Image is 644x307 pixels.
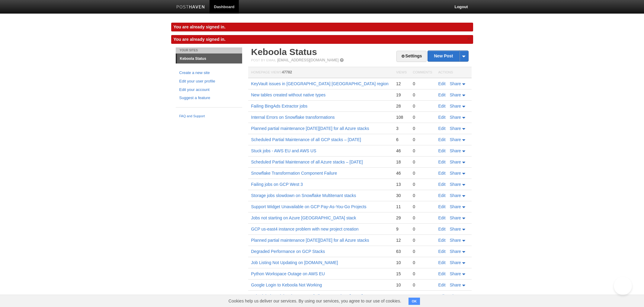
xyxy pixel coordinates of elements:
div: 30 [396,193,407,198]
a: Edit [438,227,446,231]
a: Failing BingAds Extractor jobs [251,104,308,108]
div: 108 [396,115,407,120]
div: 0 [413,159,432,165]
span: Post by Email [251,58,276,62]
div: 28 [396,103,407,109]
div: 0 [413,115,432,120]
a: Edit [438,193,446,198]
a: Edit [438,104,446,108]
div: 15 [396,271,407,276]
div: 6 [396,137,407,142]
a: Edit [438,271,446,276]
div: 12 [396,81,407,86]
span: Share [450,249,461,254]
a: Edit your account [179,87,239,93]
span: Share [450,126,461,131]
span: Share [450,260,461,265]
span: Share [450,115,461,120]
a: Jobs not starting on Azure [GEOGRAPHIC_DATA] stack [251,215,356,220]
iframe: Help Scout Beacon - Open [614,277,632,295]
a: Edit [438,160,446,164]
span: You are already signed in. [174,37,226,42]
a: Edit [438,215,446,220]
a: Edit [438,238,446,243]
div: 0 [413,204,432,209]
a: Stuck jobs - AWS EU and AWS US [251,148,316,153]
a: Edit [438,92,446,97]
div: 0 [413,215,432,221]
a: Degraded Performance on GCP Stacks [251,249,325,254]
th: Views [393,67,410,78]
div: 0 [413,260,432,265]
a: Scheduled Partial Maintenance of all GCP stacks – [DATE] [251,137,361,142]
span: Share [450,227,461,231]
a: GCP us-east4 instance problem with new project creation [251,227,359,231]
a: New tables created without native types [251,92,326,97]
a: Internal Errors on Snowflake transformations [251,115,335,120]
a: Storage jobs slowdown on Snowflake Multitenant stacks [251,193,356,198]
img: Posthaven-bar [176,5,205,10]
a: Edit [438,126,446,131]
li: Your Sites [176,47,242,53]
a: Edit [438,137,446,142]
a: [EMAIL_ADDRESS][DOMAIN_NAME] [277,58,338,62]
a: Job Listing Not Updating on [DOMAIN_NAME] [251,260,338,265]
div: 0 [413,170,432,176]
th: Homepage Views [248,67,393,78]
div: 0 [413,249,432,254]
a: Python Workspace Outage on AWS EU [251,271,325,276]
div: 0 [413,81,432,86]
span: Share [450,104,461,108]
span: Share [450,204,461,209]
div: 0 [413,238,432,243]
a: Create a new site [179,70,239,76]
span: Share [450,171,461,176]
th: Comments [410,67,435,78]
span: Share [450,238,461,243]
div: 9 [396,226,407,232]
span: Share [450,193,461,198]
a: Google Login to Keboola Not Working [251,283,322,287]
a: Edit [438,294,446,299]
a: Edit [438,249,446,254]
div: 46 [396,170,407,176]
a: Support Widget Unavailable on GCP Pay-As-You-Go Projects [251,204,367,209]
a: Keboola Status [177,54,242,63]
a: Scheduled Partial Maintenance of all Azure stacks – [DATE] [251,294,363,299]
a: Edit [438,115,446,120]
a: Edit your user profile [179,78,239,85]
div: 10 [396,260,407,265]
span: Cookies help us deliver our services. By using our services, you agree to our use of cookies. [223,295,407,307]
div: 0 [413,271,432,276]
div: 3 [396,126,407,131]
span: Share [450,294,461,299]
a: New Post [428,51,468,61]
div: 11 [396,204,407,209]
a: Edit [438,81,446,86]
div: 12 [396,238,407,243]
div: 18 [396,159,407,165]
div: 63 [396,249,407,254]
span: Share [450,92,461,97]
a: Edit [438,283,446,287]
a: Scheduled Partial Maintenance of all Azure stacks – [DATE] [251,160,363,164]
a: Failing jobs on GCP West 3 [251,182,303,187]
div: 0 [413,282,432,288]
a: Edit [438,204,446,209]
a: Planned partial maintenance [DATE][DATE] for all Azure stacks [251,126,369,131]
a: Settings [396,51,426,62]
div: 46 [396,148,407,153]
div: 13 [396,182,407,187]
span: Share [450,215,461,220]
span: 47782 [282,70,292,74]
span: Share [450,81,461,86]
div: 0 [413,92,432,98]
button: OK [409,298,420,305]
a: Snowflake Transformation Component Failure [251,171,337,176]
a: Edit [438,148,446,153]
div: 0 [413,182,432,187]
div: 0 [413,293,432,299]
span: Share [450,160,461,164]
div: 29 [396,215,407,221]
span: Share [450,182,461,187]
